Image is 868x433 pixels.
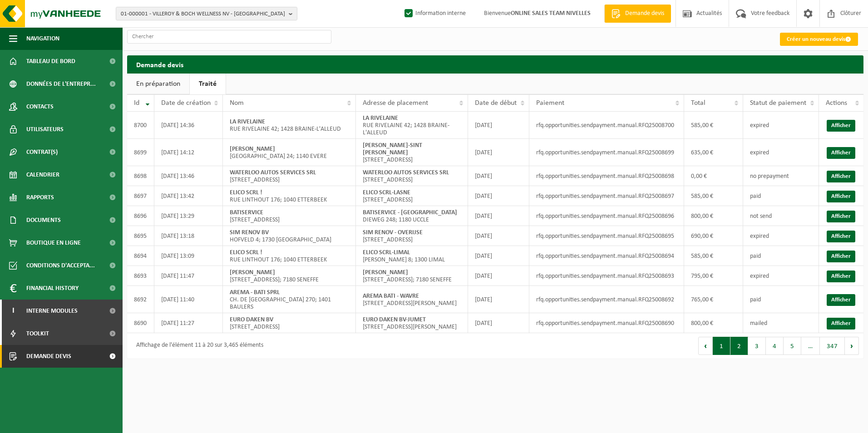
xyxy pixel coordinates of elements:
td: [DATE] [468,139,529,166]
span: Paiement [536,99,564,107]
a: Afficher [827,211,855,222]
a: Demande devis [604,5,671,23]
span: Total [691,99,705,107]
strong: BATISERVICE - [GEOGRAPHIC_DATA] [363,209,457,216]
td: [DATE] [468,266,529,286]
button: 2 [730,337,748,355]
label: Information interne [403,7,466,20]
strong: LA RIVELAINE [363,115,398,122]
strong: ONLINE SALES TEAM NIVELLES [511,10,591,17]
strong: ELICO SCRL-LASNE [363,189,410,196]
td: [DATE] 14:36 [154,112,223,139]
td: [DATE] 13:18 [154,226,223,246]
a: Afficher [827,147,855,159]
span: Contacts [26,95,54,118]
a: Afficher [827,191,855,202]
span: Contrat(s) [26,141,58,163]
td: rfq.opportunities.sendpayment.manual.RFQ25008695 [529,226,684,246]
span: 01-000001 - VILLEROY & BOCH WELLNESS NV - [GEOGRAPHIC_DATA] [121,7,285,21]
strong: ELICO SCRL ! [230,189,262,196]
td: 765,00 € [684,286,743,313]
td: 795,00 € [684,266,743,286]
a: Afficher [827,251,855,262]
td: RUE RIVELAINE 42; 1428 BRAINE-L'ALLEUD [356,112,468,139]
button: 3 [748,337,766,355]
a: Afficher [827,271,855,282]
div: Affichage de l'élément 11 à 20 sur 3,465 éléments [132,338,263,354]
span: Tableau de bord [26,50,75,73]
span: Id [134,99,139,107]
td: [STREET_ADDRESS] [356,139,468,166]
td: 0,00 € [684,166,743,186]
span: expired [750,149,769,156]
td: [DATE] 11:40 [154,286,223,313]
a: Traité [190,74,226,94]
span: Conditions d'accepta... [26,254,95,277]
td: 8697 [127,186,154,206]
strong: SIM RENOV BV [230,229,269,236]
td: 800,00 € [684,206,743,226]
td: [GEOGRAPHIC_DATA] 24; 1140 EVERE [223,139,356,166]
span: … [801,337,820,355]
span: Données de l'entrepr... [26,73,96,95]
button: 01-000001 - VILLEROY & BOCH WELLNESS NV - [GEOGRAPHIC_DATA] [116,7,297,20]
td: HOFVELD 4; 1730 [GEOGRAPHIC_DATA] [223,226,356,246]
a: Afficher [827,120,855,132]
a: Afficher [827,231,855,242]
td: [DATE] 13:46 [154,166,223,186]
strong: LA RIVELAINE [230,118,265,125]
td: CH. DE [GEOGRAPHIC_DATA] 270; 1401 BAULERS [223,286,356,313]
td: [STREET_ADDRESS] [223,313,356,333]
span: not send [750,213,772,220]
td: DIEWEG 248; 1180 UCCLE [356,206,468,226]
button: 5 [784,337,801,355]
button: 347 [820,337,845,355]
a: Afficher [827,171,855,182]
td: [PERSON_NAME] 8; 1300 LIMAL [356,246,468,266]
span: Rapports [26,186,54,209]
a: Afficher [827,294,855,306]
td: 585,00 € [684,186,743,206]
span: Date de début [475,99,517,107]
span: Date de création [161,99,211,107]
td: RUE RIVELAINE 42; 1428 BRAINE-L'ALLEUD [223,112,356,139]
span: expired [750,122,769,129]
td: 635,00 € [684,139,743,166]
span: Demande devis [623,9,666,18]
td: [STREET_ADDRESS] [223,166,356,186]
button: Previous [698,337,713,355]
td: [STREET_ADDRESS][PERSON_NAME] [356,286,468,313]
td: rfq.opportunities.sendpayment.manual.RFQ25008694 [529,246,684,266]
td: [DATE] 11:47 [154,266,223,286]
td: [DATE] [468,112,529,139]
span: Interne modules [26,300,78,322]
td: rfq.opportunities.sendpayment.manual.RFQ25008692 [529,286,684,313]
td: [STREET_ADDRESS] [356,226,468,246]
td: 8698 [127,166,154,186]
span: Utilisateurs [26,118,64,141]
td: [DATE] 14:12 [154,139,223,166]
td: [DATE] [468,206,529,226]
td: 585,00 € [684,246,743,266]
td: 8700 [127,112,154,139]
span: mailed [750,320,767,327]
span: Demande devis [26,345,71,368]
td: 8694 [127,246,154,266]
td: 8693 [127,266,154,286]
strong: [PERSON_NAME] [230,269,275,276]
span: expired [750,233,769,240]
strong: BATISERVICE [230,209,263,216]
strong: SIM RENOV - OVERIJSE [363,229,423,236]
strong: [PERSON_NAME] [363,269,408,276]
span: paid [750,193,761,200]
span: Boutique en ligne [26,231,81,254]
button: Next [845,337,859,355]
button: 4 [766,337,784,355]
strong: WATERLOO AUTOS SERVICES SRL [363,169,449,176]
span: Calendrier [26,163,59,186]
strong: ELICO SCRL-LIMAL [363,249,410,256]
span: paid [750,296,761,303]
td: [DATE] [468,186,529,206]
strong: EURO DAKEN BV [230,316,273,323]
span: Nom [230,99,244,107]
